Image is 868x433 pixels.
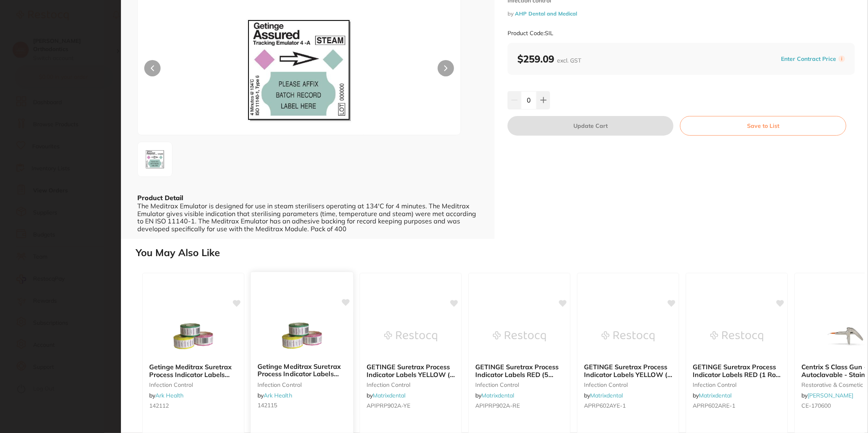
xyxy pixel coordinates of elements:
[149,363,237,378] b: Getinge Meditrax Suretrax Process Indicator Labels Red
[27,16,154,56] div: 🌱Get 20% off all RePractice products on Restocq until [DATE]. Simply head to Browse Products and ...
[137,194,183,202] b: Product Detail
[801,392,853,399] span: by
[202,6,396,135] img: cGctNTc5MjI
[710,316,763,357] img: GETINGE Suretrax Process Indicator Labels RED (1 Roll, 700 Labels/Roll)
[136,247,865,259] h2: You May Also Like
[584,392,623,399] span: by
[693,363,781,378] b: GETINGE Suretrax Process Indicator Labels RED (1 Roll, 700 Labels/Roll)
[137,202,478,232] div: The Meditrax Emulator is designed for use in steam sterilisers operating at 134'C for 4 minutes. ...
[584,363,672,378] b: GETINGE Suretrax Process Indicator Labels YELLOW (1 Roll, 700 Labels/Roll)
[275,315,329,357] img: Getinge Meditrax Suretrax Process Indicator Labels Cerise
[257,402,347,409] small: 142115
[680,116,846,136] button: Save to List
[590,392,623,399] a: Matrixdental
[167,316,220,357] img: Getinge Meditrax Suretrax Process Indicator Labels Red
[808,392,853,399] a: [PERSON_NAME]
[699,392,732,399] a: Matrixdental
[508,11,855,17] small: by
[257,382,347,388] small: infection control
[27,117,154,125] p: Message from Restocq, sent 1d ago
[155,392,183,399] a: Ark Health
[149,402,237,409] small: 142112
[779,55,839,63] button: Enter Contract Price
[508,30,553,37] small: Product Code: SIL
[149,392,183,399] span: by
[693,392,732,399] span: by
[493,316,546,357] img: GETINGE Suretrax Process Indicator Labels RED (5 Rolls/Box, 700 Labels/Roll)
[149,382,237,388] small: infection control
[257,392,292,399] span: by
[517,53,581,65] b: $259.09
[475,402,564,409] small: APIPRP902A-RE
[373,392,405,399] a: Matrixdental
[367,382,455,388] small: infection control
[839,56,845,62] label: i
[475,382,564,388] small: infection control
[557,57,581,64] span: excl. GST
[367,402,455,409] small: APIPRP902A-YE
[140,145,170,174] img: cGctNTc5MjI
[475,363,564,378] b: GETINGE Suretrax Process Indicator Labels RED (5 Rolls/Box, 700 Labels/Roll)
[384,316,437,357] img: GETINGE Suretrax Process Indicator Labels YELLOW (5 Rolls/Box, 700 Labels/Roll)
[693,382,781,388] small: infection control
[508,116,673,136] button: Update Cart
[27,40,150,55] i: Discount will be applied on the supplier’s end.
[367,392,405,399] span: by
[515,10,577,17] a: AHP Dental and Medical
[475,392,514,399] span: by
[481,392,514,399] a: Matrixdental
[367,363,455,378] b: GETINGE Suretrax Process Indicator Labels YELLOW (5 Rolls/Box, 700 Labels/Roll)
[264,392,292,399] a: Ark Health
[693,402,781,409] small: APRP602ARE-1
[27,3,154,11] div: Choose a greener path in healthcare!
[602,316,655,357] img: GETINGE Suretrax Process Indicator Labels YELLOW (1 Roll, 700 Labels/Roll)
[584,382,672,388] small: infection control
[584,402,672,409] small: APRP602AYE-1
[257,363,347,378] b: Getinge Meditrax Suretrax Process Indicator Labels Cerise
